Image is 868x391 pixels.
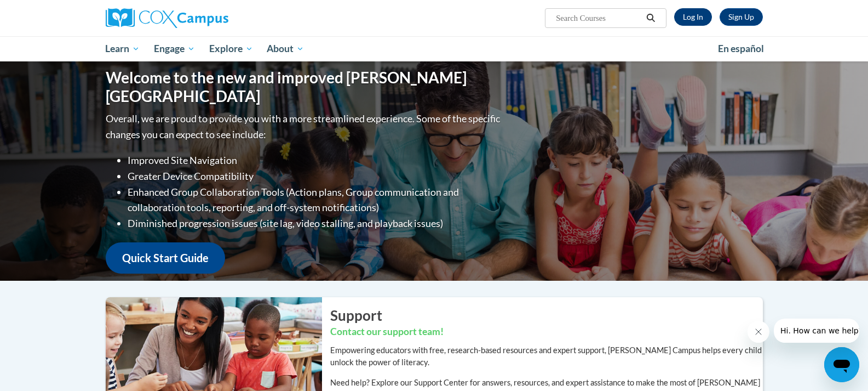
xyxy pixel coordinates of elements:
img: Cox Campus [106,8,228,28]
a: Learn [99,36,147,61]
li: Improved Site Navigation [128,152,503,168]
iframe: Message from company [774,319,859,343]
span: Explore [209,42,253,55]
a: About [260,36,311,61]
a: Cox Campus [106,8,314,28]
iframe: Button to launch messaging window [824,347,859,382]
li: Enhanced Group Collaboration Tools (Action plans, Group communication and collaboration tools, re... [128,184,503,216]
h3: Contact our support team! [330,325,763,339]
p: Empowering educators with free, research-based resources and expert support, [PERSON_NAME] Campus... [330,344,763,369]
span: About [267,42,304,55]
h1: Welcome to the new and improved [PERSON_NAME][GEOGRAPHIC_DATA] [106,69,503,105]
span: En español [718,43,764,54]
h2: Support [330,305,763,325]
button: Search [642,12,659,25]
a: Engage [147,36,202,61]
span: Learn [105,42,140,55]
li: Diminished progression issues (site lag, video stalling, and playback issues) [128,216,503,231]
input: Search Courses [555,12,642,25]
span: Hi. How can we help? [7,8,89,16]
a: Register [720,8,763,26]
iframe: Close message [748,321,769,343]
a: Log In [674,8,712,26]
a: En español [711,37,771,60]
a: Explore [202,36,260,61]
li: Greater Device Compatibility [128,168,503,184]
div: Main menu [89,36,779,61]
a: Quick Start Guide [106,242,225,274]
span: Engage [154,42,195,55]
p: Overall, we are proud to provide you with a more streamlined experience. Some of the specific cha... [106,111,503,143]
